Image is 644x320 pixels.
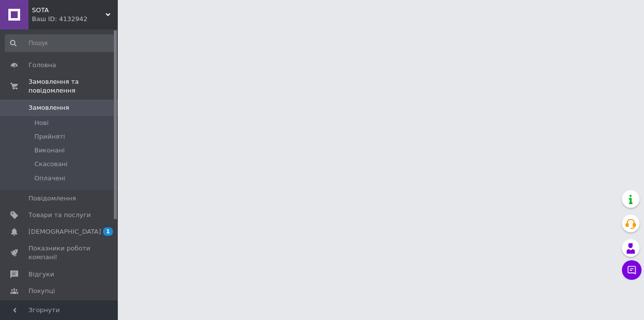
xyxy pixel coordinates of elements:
[34,174,65,183] span: Оплачені
[28,287,55,295] span: Покупці
[34,146,65,155] span: Виконані
[28,77,118,95] span: Замовлення та повідомлення
[28,61,56,70] span: Головна
[32,15,118,24] div: Ваш ID: 4132942
[34,119,49,127] span: Нові
[34,132,65,141] span: Прийняті
[622,260,642,280] button: Чат з покупцем
[28,244,91,262] span: Показники роботи компанії
[28,103,69,112] span: Замовлення
[103,227,113,236] span: 1
[28,211,91,220] span: Товари та послуги
[28,227,101,236] span: [DEMOGRAPHIC_DATA]
[34,160,68,169] span: Скасовані
[32,6,106,15] span: SOTA
[28,194,76,203] span: Повідомлення
[28,270,54,279] span: Відгуки
[5,34,116,52] input: Пошук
